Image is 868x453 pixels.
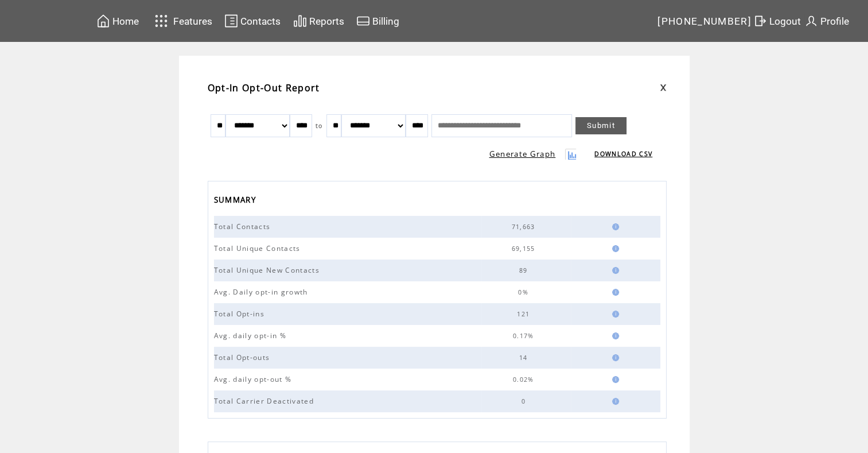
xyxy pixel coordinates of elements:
[214,353,273,362] span: Total Opt-outs
[316,122,323,130] span: to
[609,398,619,405] img: help.gif
[173,16,212,27] span: Features
[372,16,399,27] span: Billing
[575,117,626,134] a: Submit
[518,288,531,296] span: 0%
[224,14,238,28] img: contacts.svg
[214,243,303,253] span: Total Unique Contacts
[214,287,311,297] span: Avg. Daily opt-in growth
[517,310,532,318] span: 121
[214,309,267,319] span: Total Opt-ins
[512,223,538,231] span: 71,663
[214,265,322,275] span: Total Unique New Contacts
[519,354,531,362] span: 14
[609,332,619,339] img: help.gif
[519,266,531,274] span: 89
[753,14,767,28] img: exit.svg
[752,12,803,30] a: Logout
[609,245,619,252] img: help.gif
[293,14,307,28] img: chart.svg
[214,331,289,340] span: Avg. daily opt-in %
[804,14,818,28] img: profile.svg
[609,289,619,296] img: help.gif
[513,332,537,340] span: 0.17%
[594,150,652,158] a: DOWNLOAD CSV
[95,12,141,30] a: Home
[609,354,619,361] img: help.gif
[150,10,215,32] a: Features
[513,375,537,384] span: 0.02%
[151,11,172,30] img: features.svg
[521,397,528,405] span: 0
[609,376,619,383] img: help.gif
[208,82,320,94] span: Opt-In Opt-Out Report
[214,192,259,211] span: SUMMARY
[803,12,851,30] a: Profile
[214,222,274,231] span: Total Contacts
[489,149,556,159] a: Generate Graph
[356,14,370,28] img: creidtcard.svg
[609,311,619,318] img: help.gif
[609,267,619,274] img: help.gif
[223,12,282,30] a: Contacts
[214,374,295,384] span: Avg. daily opt-out %
[291,12,346,30] a: Reports
[512,245,538,253] span: 69,155
[240,16,281,27] span: Contacts
[355,12,401,30] a: Billing
[112,16,139,27] span: Home
[820,16,849,27] span: Profile
[609,223,619,230] img: help.gif
[214,396,317,406] span: Total Carrier Deactivated
[657,16,752,27] span: [PHONE_NUMBER]
[309,16,344,27] span: Reports
[769,16,801,27] span: Logout
[96,14,110,28] img: home.svg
